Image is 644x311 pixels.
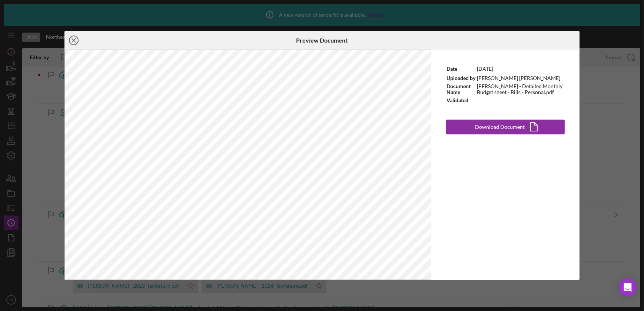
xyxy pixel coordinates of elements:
[477,64,565,74] td: [DATE]
[447,97,468,103] b: Validated
[475,120,525,134] div: Download Document
[447,75,475,81] b: Uploaded by
[619,278,637,296] div: Open Intercom Messenger
[296,37,348,44] h6: Preview Document
[447,66,457,72] b: Date
[477,83,565,96] td: [PERSON_NAME] - Detailed Monthly Budget sheet - Bills - Personal.pdf
[477,74,565,83] td: [PERSON_NAME] [PERSON_NAME]
[446,120,565,134] button: Download Document
[447,83,471,95] b: Document Name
